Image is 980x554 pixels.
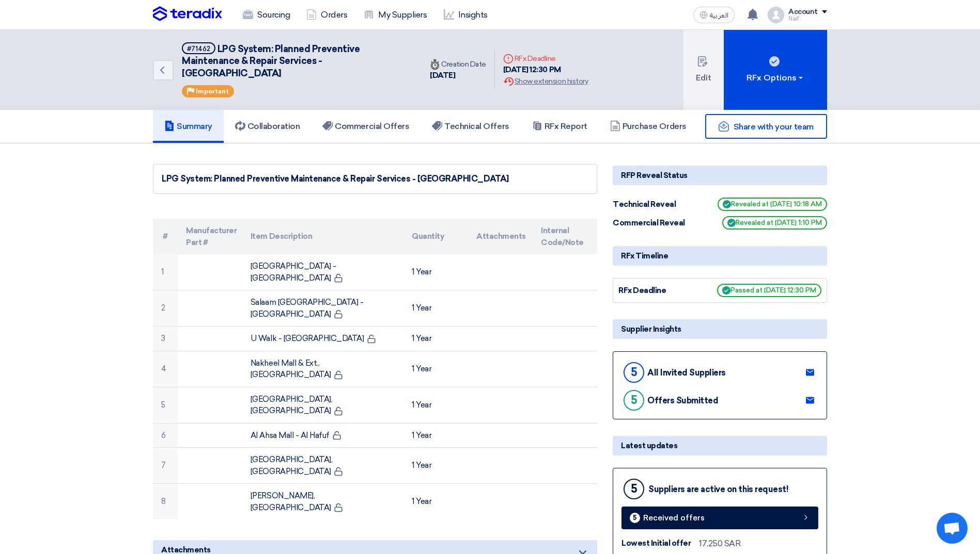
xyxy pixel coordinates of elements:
[630,513,640,523] div: 5
[178,219,242,254] th: Manufacturer Part #
[153,254,178,290] td: 1
[430,59,486,70] div: Creation Date
[430,70,486,82] div: [DATE]
[532,121,587,132] h5: RFx Report
[613,319,827,339] div: Supplier Insights
[153,351,178,387] td: 4
[403,327,468,351] td: 1 Year
[224,110,312,143] a: Collaboration
[403,290,468,327] td: 1 Year
[788,8,818,17] div: Account
[153,484,178,520] td: 8
[153,327,178,351] td: 3
[164,121,212,132] h5: Summary
[613,436,827,455] div: Latest updates
[403,448,468,484] td: 1 Year
[153,6,222,22] img: Teradix logo
[322,121,409,132] h5: Commercial Offers
[235,121,300,132] h5: Collaboration
[187,45,210,52] div: #71462
[242,448,403,484] td: [GEOGRAPHIC_DATA], [GEOGRAPHIC_DATA]
[624,362,644,383] div: 5
[618,285,696,297] div: RFx Deadline
[403,387,468,423] td: 1 Year
[624,479,644,499] div: 5
[468,219,533,254] th: Attachments
[621,537,699,549] div: Lowest Initial offer
[683,30,724,110] button: Edit
[242,290,403,327] td: Salaam [GEOGRAPHIC_DATA] - [GEOGRAPHIC_DATA]
[699,537,740,550] div: 17,250 SAR
[647,396,718,405] div: Offers Submitted
[235,4,298,26] a: Sourcing
[533,219,597,254] th: Internal Code/Note
[153,448,178,484] td: 7
[599,110,698,143] a: Purchase Orders
[242,219,403,254] th: Item Description
[734,122,814,132] span: Share with your team
[503,76,588,87] div: Show extension history
[153,290,178,327] td: 2
[403,254,468,290] td: 1 Year
[242,423,403,448] td: Al Ahsa Mall - Al Hafuf
[403,351,468,387] td: 1 Year
[242,254,403,290] td: [GEOGRAPHIC_DATA] - [GEOGRAPHIC_DATA]
[182,43,360,79] span: LPG System: Planned Preventive Maintenance & Repair Services - [GEOGRAPHIC_DATA]
[403,484,468,520] td: 1 Year
[162,173,588,185] div: LPG System: Planned Preventive Maintenance & Repair Services - [GEOGRAPHIC_DATA]
[717,284,821,297] span: Passed at [DATE] 12:30 PM
[153,387,178,423] td: 5
[613,166,827,185] div: RFP Reveal Status
[624,390,644,411] div: 5
[647,368,726,378] div: All Invited Suppliers
[643,514,705,522] span: Received offers
[693,7,735,23] button: العربية
[355,4,435,26] a: My Suppliers
[435,4,496,26] a: Insights
[311,110,421,143] a: Commercial Offers
[613,217,690,229] div: Commercial Reveal
[182,42,409,79] h5: LPG System: Planned Preventive Maintenance & Repair Services - Central & Eastern Malls
[242,484,403,520] td: [PERSON_NAME], [GEOGRAPHIC_DATA]
[403,219,468,254] th: Quantity
[648,484,788,494] div: Suppliers are active on this request!
[503,64,588,76] div: [DATE] 12:30 PM
[937,513,968,544] div: Open chat
[610,121,687,132] h5: Purchase Orders
[746,72,805,84] div: RFx Options
[768,7,784,23] img: profile_test.png
[613,246,827,266] div: RFx Timeline
[421,110,520,143] a: Technical Offers
[196,88,229,95] span: Important
[718,198,827,211] span: Revealed at [DATE] 10:18 AM
[521,110,599,143] a: RFx Report
[613,199,690,210] div: Technical Reveal
[432,121,509,132] h5: Technical Offers
[403,423,468,448] td: 1 Year
[298,4,355,26] a: Orders
[503,53,588,64] div: RFx Deadline
[242,387,403,423] td: [GEOGRAPHIC_DATA], [GEOGRAPHIC_DATA]
[242,351,403,387] td: Nakheel Mall & Ext., [GEOGRAPHIC_DATA]
[153,219,178,254] th: #
[788,16,827,22] div: Naif
[724,30,827,110] button: RFx Options
[722,216,827,230] span: Revealed at [DATE] 1:10 PM
[242,327,403,351] td: U Walk - [GEOGRAPHIC_DATA]
[621,507,818,529] a: 5 Received offers
[710,12,728,19] span: العربية
[153,423,178,448] td: 6
[153,110,224,143] a: Summary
